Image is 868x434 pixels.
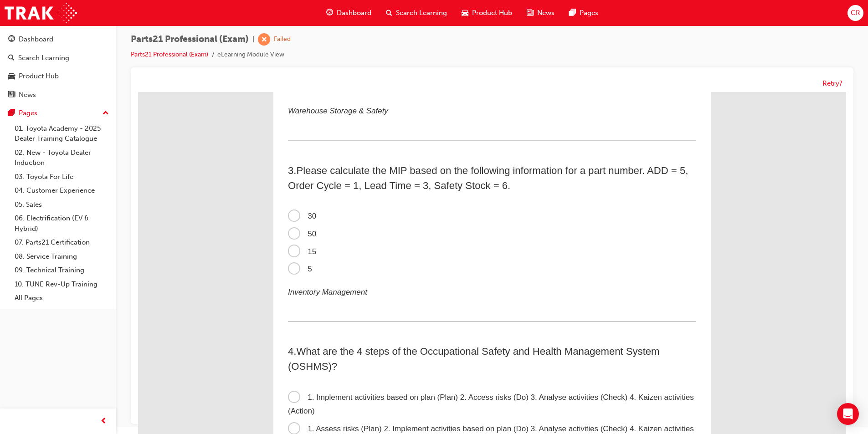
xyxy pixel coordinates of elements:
[19,108,37,118] div: Pages
[4,68,113,85] a: Product Hub
[837,403,859,425] div: Open Intercom Messenger
[326,7,333,19] span: guage-icon
[822,78,842,89] button: Retry?
[11,250,113,264] a: 08. Service Training
[386,7,392,19] span: search-icon
[252,34,254,45] span: |
[562,4,606,22] a: pages-iconPages
[11,170,113,184] a: 03. Toyota For Life
[4,105,113,122] button: Pages
[4,31,113,48] a: Dashboard
[18,53,69,63] div: Search Learning
[150,254,155,265] span: 4
[131,34,249,45] span: Parts21 Professional (Exam)
[11,235,113,250] a: 07. Parts21 Certification
[19,34,53,45] div: Dashboard
[150,301,556,324] span: 1. Implement activities based on plan (Plan) 2. Access risks (Do) 3. Analyse activities (Check) 4...
[462,7,468,19] span: car-icon
[150,254,522,280] span: What are the 4 steps of the Occupational Safety and Health Management System (OSHMS)?
[100,416,107,427] span: prev-icon
[8,91,15,99] span: news-icon
[258,33,270,46] span: learningRecordVerb_FAIL-icon
[11,277,113,291] a: 10. TUNE Rev-Up Training
[150,155,178,164] span: 15
[5,3,77,23] img: Trak
[150,196,229,204] em: Inventory Management
[396,8,447,18] span: Search Learning
[150,73,550,99] span: Please calculate the MIP based on the following information for a part number. ADD = 5, Order Cyc...
[580,8,598,18] span: Pages
[11,211,113,235] a: 06. Electrification (EV & Hybrid)
[217,50,284,60] li: eLearning Module View
[19,90,36,100] div: News
[11,263,113,277] a: 09. Technical Training
[150,15,250,23] em: Warehouse Storage & Safety
[131,51,208,58] a: Parts21 Professional (Exam)
[519,4,562,22] a: news-iconNews
[337,8,371,18] span: Dashboard
[155,254,158,265] span: .
[11,198,113,212] a: 05. Sales
[4,50,113,66] a: Search Learning
[8,54,15,62] span: search-icon
[150,73,155,84] span: 3
[527,7,534,19] span: news-icon
[11,291,113,305] a: All Pages
[150,173,174,181] span: 5
[19,71,59,82] div: Product Hub
[8,109,15,117] span: pages-icon
[11,184,113,198] a: 04. Customer Experience
[8,72,15,81] span: car-icon
[537,8,555,18] span: News
[150,138,178,146] span: 50
[472,8,512,18] span: Product Hub
[150,332,556,355] span: 1. Assess risks (Plan) 2. Implement activities based on plan (Do) 3. Analyse activities (Check) 4...
[569,7,576,19] span: pages-icon
[4,29,113,105] button: DashboardSearch LearningProduct HubNews
[103,107,109,119] span: up-icon
[274,35,291,44] div: Failed
[11,146,113,170] a: 02. New - Toyota Dealer Induction
[379,4,454,22] a: search-iconSearch Learning
[851,8,860,18] span: CR
[4,87,113,103] a: News
[150,120,178,128] span: 30
[11,122,113,146] a: 01. Toyota Academy - 2025 Dealer Training Catalogue
[319,4,379,22] a: guage-iconDashboard
[454,4,519,22] a: car-iconProduct Hub
[155,73,158,84] span: .
[847,5,863,21] button: CR
[8,36,15,44] span: guage-icon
